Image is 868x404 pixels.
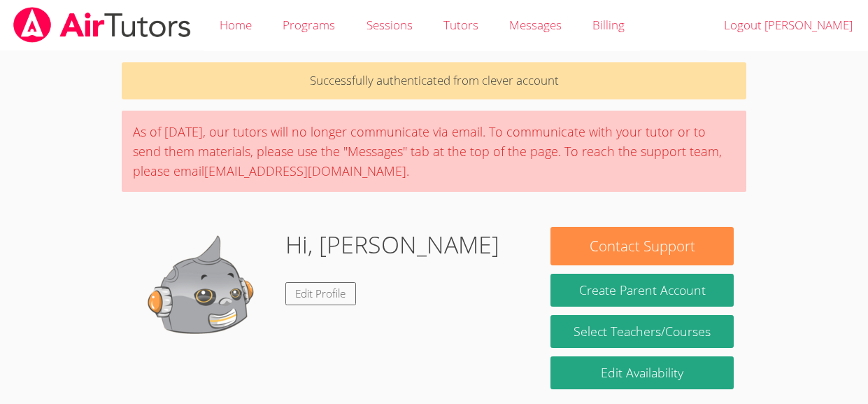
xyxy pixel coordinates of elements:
[134,227,274,367] img: default.png
[550,227,734,265] button: Contact Support
[550,315,734,348] a: Select Teachers/Courses
[509,17,562,33] span: Messages
[285,282,357,305] a: Edit Profile
[122,62,747,99] p: Successfully authenticated from clever account
[550,274,734,307] button: Create Parent Account
[285,227,499,263] h1: Hi, [PERSON_NAME]
[550,356,734,389] a: Edit Availability
[12,7,192,43] img: airtutors_banner-c4298cdbf04f3fff15de1276eac7730deb9818008684d7c2e4769d2f7ddbe033.png
[122,111,747,192] div: As of [DATE], our tutors will no longer communicate via email. To communicate with your tutor or ...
